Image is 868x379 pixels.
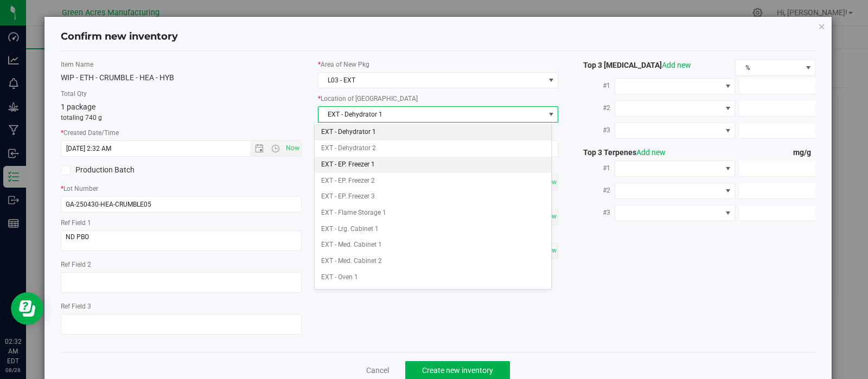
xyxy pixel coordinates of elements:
[366,365,389,376] a: Cancel
[793,148,815,157] span: mg/g
[315,205,551,221] li: EXT - Flame Storage 1
[315,157,551,173] li: EXT - EP. Freezer 1
[11,292,43,325] iframe: Resource center
[575,76,615,95] label: #1
[315,221,551,237] li: EXT - Lrg. Cabinet 1
[315,253,551,269] li: EXT - Med. Cabinet 2
[61,164,173,176] label: Production Batch
[283,140,302,156] span: Set Current date
[61,89,302,99] label: Total Qty
[61,128,302,138] label: Created Date/Time
[61,184,302,194] label: Lot Number
[318,107,545,122] span: EXT - Dehydrator 1
[422,366,493,375] span: Create new inventory
[736,60,801,75] span: %
[61,301,302,311] label: Ref Field 3
[575,203,615,222] label: #3
[575,61,691,69] span: Top 3 [MEDICAL_DATA]
[61,30,178,44] h4: Confirm new inventory
[662,61,691,69] a: Add new
[315,140,551,157] li: EXT - Dehydrator 2
[61,113,302,123] p: totaling 740 g
[61,260,302,269] label: Ref Field 2
[575,158,615,178] label: #1
[318,73,545,88] span: L03 - EXT
[315,237,551,253] li: EXT - Med. Cabinet 1
[250,144,269,153] span: Open the date view
[318,94,559,104] label: Location of [GEOGRAPHIC_DATA]
[61,60,302,69] label: Item Name
[544,107,558,122] span: select
[315,189,551,205] li: EXT - EP. Freezer 3
[315,173,551,189] li: EXT - EP. Freezer 2
[315,124,551,140] li: EXT - Dehydrator 1
[61,218,302,228] label: Ref Field 1
[61,72,302,83] div: WIP - ETH - CRUMBLE - HEA - HYB
[575,98,615,118] label: #2
[636,148,666,157] a: Add new
[61,102,95,111] span: 1 package
[266,144,284,153] span: Open the time view
[575,120,615,140] label: #3
[318,60,559,69] label: Area of New Pkg
[575,148,666,157] span: Top 3 Terpenes
[315,269,551,286] li: EXT - Oven 1
[315,286,551,302] li: EXT - Ready to Package
[575,181,615,200] label: #2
